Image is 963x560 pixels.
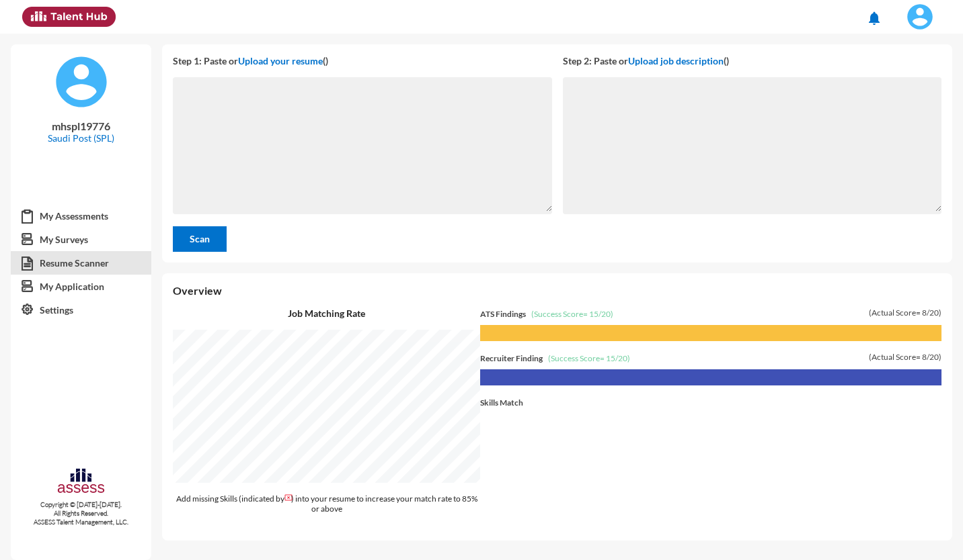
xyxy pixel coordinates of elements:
[238,55,323,66] span: Upload your resume
[480,398,523,408] span: Skills Match
[548,353,630,363] span: (Success Score= 15/20)
[628,55,724,66] span: Upload job description
[173,308,480,319] p: Job Matching Rate
[480,309,526,319] span: ATS Findings
[11,298,151,322] a: Settings
[11,275,151,299] a: My Application
[173,284,941,297] p: Overview
[11,228,151,252] a: My Surveys
[866,10,882,26] mat-icon: notifications
[11,251,151,275] a: Resume Scanner
[563,55,941,66] p: Step 2: Paste or ()
[531,309,613,319] span: (Success Score= 15/20)
[11,204,151,228] a: My Assessments
[56,467,106,498] img: assesscompany-logo.png
[284,494,291,500] mat-icon: cancel_presentation
[11,500,151,526] p: Copyright © [DATE]-[DATE]. All Rights Reserved. ASSESS Talent Management, LLC.
[869,352,941,362] span: (Actual Score= 8/20)
[22,132,141,144] p: Saudi Post (SPL)
[869,308,941,318] span: (Actual Score= 8/20)
[173,494,480,514] p: Add missing Skills (indicated by ) into your resume to increase your match rate to 85% or above
[22,120,141,132] p: mhspl19776
[173,55,551,66] p: Step 1: Paste or ()
[54,55,108,109] img: default%20profile%20image.svg
[190,233,210,244] span: Scan
[480,353,543,363] span: Recruiter Finding
[173,226,227,252] button: Scan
